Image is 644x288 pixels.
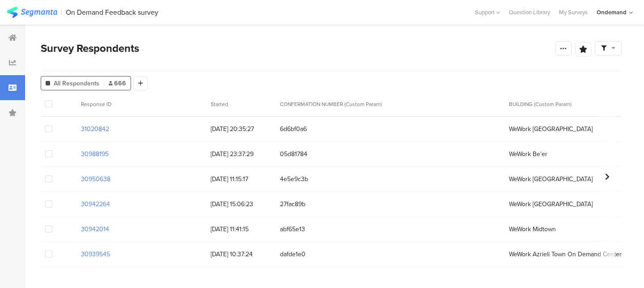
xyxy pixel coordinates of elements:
[109,79,126,88] span: 666
[54,79,99,88] span: All Respondents
[280,250,500,259] span: dafde1e0
[504,8,555,17] a: Question Library
[81,174,110,184] section: 30950638
[81,124,109,134] section: 31020842
[280,100,382,108] span: CONFERMATION NUMBER (Custom Param)
[280,199,500,209] span: 27fac89b
[81,250,110,259] section: 30939545
[211,124,271,134] span: [DATE] 20:35:27
[81,149,109,159] section: 30988195
[211,100,228,108] span: Started
[61,7,62,17] div: |
[211,149,271,159] span: [DATE] 23:37:29
[280,174,500,184] span: 4e5e9c3b
[81,100,111,108] span: Response ID
[280,224,500,234] span: abf65e13
[280,124,500,134] span: 6d6bf0a6
[509,100,572,108] span: BUILDING (Custom Param)
[81,224,109,234] section: 30942014
[81,199,110,209] section: 30942264
[597,8,627,17] div: Ondemand
[555,8,592,17] a: My Surveys
[280,149,500,159] span: 05d81784
[211,250,271,259] span: [DATE] 10:37:24
[475,5,500,19] div: Support
[66,8,158,17] div: On Demand Feedback survey
[7,7,57,18] img: segmanta logo
[211,174,271,184] span: [DATE] 11:15:17
[211,199,271,209] span: [DATE] 15:06:23
[41,40,139,56] span: Survey Respondents
[211,224,271,234] span: [DATE] 11:41:15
